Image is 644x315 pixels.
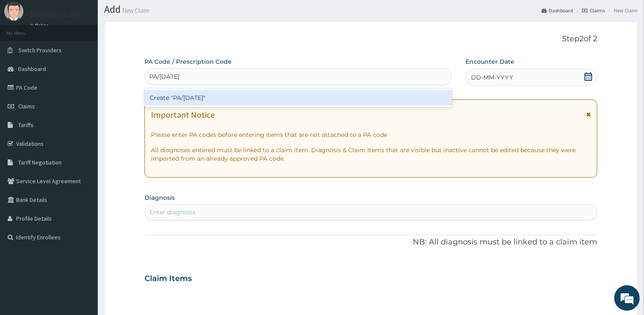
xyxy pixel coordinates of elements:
h1: Add [104,4,638,15]
span: Claims [18,102,35,110]
span: Switch Providers [18,46,62,54]
textarea: Type your message and hit 'Enter' [4,218,162,248]
h1: Important Notice [151,110,215,119]
a: Claims [582,7,605,14]
a: Dashboard [542,7,573,14]
span: Dashboard [18,65,46,73]
label: Encounter Date [465,57,514,66]
label: PA Code / Prescription Code [145,57,232,66]
p: All diagnoses entered must be linked to a claim item. Diagnosis & Claim Items that are visible bu... [151,146,591,163]
div: Create "PA/[DATE]" [145,90,452,105]
span: Tariffs [18,121,34,129]
span: Tariff Negotiation [18,159,62,166]
img: User Image [4,2,23,21]
h3: Claim Items [145,274,192,284]
span: We're online! [49,100,117,186]
img: d_794563401_company_1708531726252_794563401 [16,43,34,64]
label: Diagnosis [145,193,175,202]
p: SPRINGS CLINIC [30,11,82,18]
a: Online [30,23,50,28]
small: New Claim [121,7,149,14]
span: DD-MM-YYYY [471,73,513,82]
div: Minimize live chat window [139,4,160,25]
div: Enter diagnosis [149,208,196,216]
li: New Claim [606,7,638,14]
p: NB: All diagnosis must be linked to a claim item [145,237,597,248]
div: Chat with us now [44,48,143,59]
p: Step 2 of 2 [145,34,597,44]
p: Please enter PA codes before entering items that are not attached to a PA code [151,131,591,139]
